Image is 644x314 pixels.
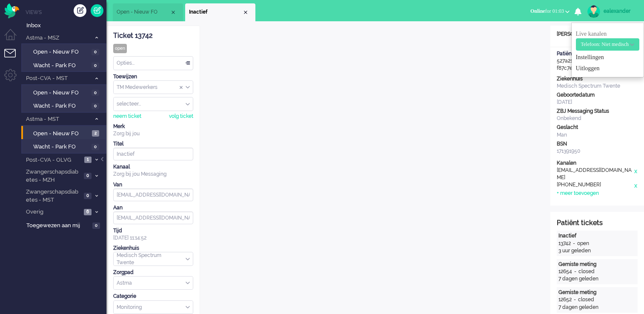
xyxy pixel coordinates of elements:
span: 0 [84,193,92,199]
span: 0 [92,49,99,55]
span: for 01:03 [530,8,564,14]
div: Merk [113,123,193,130]
button: Telefoon: Niet medisch [576,38,639,51]
span: Open - Nieuw FO [33,48,89,56]
span: Open - Nieuw FO [33,89,89,97]
span: Wacht - Park FO [33,102,89,110]
span: Zwangerschapsdiabetes - MST [25,188,81,204]
span: Post-CVA - MST [25,74,91,83]
div: 3 uur geleden [558,247,636,254]
a: Open - Nieuw FO 0 [25,47,106,56]
div: [DATE] 11:14:52 [113,227,193,242]
div: Medisch Spectrum Twente [557,83,638,90]
div: x [633,167,638,181]
div: Inactief [558,232,636,240]
span: Astma - MSZ [25,34,91,42]
a: Instellingen [576,53,639,62]
div: Onbekend [557,115,638,122]
div: Ziekenhuis [557,75,638,83]
div: Tijd [113,227,193,234]
div: 12654 [558,268,572,275]
li: Admin menu [4,69,23,88]
div: volg ticket [169,113,193,120]
div: - [572,268,578,275]
div: 171391950 [557,148,638,155]
li: 13742 [185,3,255,21]
span: Online [530,8,545,14]
span: Wacht - Park FO [33,62,89,70]
li: Onlinefor 01:03 [525,3,575,21]
div: closed [578,268,595,275]
div: Kanaal [113,163,193,171]
span: 0 [84,173,92,179]
div: Zorg bij jou Messaging [113,171,193,178]
div: [EMAIL_ADDRESS][DOMAIN_NAME] [557,167,633,181]
div: 527a2109-d53f-55bc-6e49-6db8ef87c7ed [550,50,644,72]
div: Categorie [113,293,193,300]
div: Zorg bij jou [113,130,193,137]
span: Telefoon: Niet medisch [581,41,629,47]
span: 0 [92,90,99,96]
div: Geboortedatum [557,91,638,99]
div: Geslacht [557,124,638,131]
div: open [113,44,127,53]
div: - [572,296,578,303]
div: Kanalen [557,160,638,167]
span: 6 [84,209,92,215]
span: Wacht - Park FO [33,143,89,151]
span: 0 [92,144,99,150]
div: Close tab [170,9,177,16]
span: Inbox [26,22,106,30]
span: Overig [25,208,81,216]
div: Ziekenhuis [113,245,193,252]
div: open [577,240,589,247]
a: Open - Nieuw FO 2 [25,128,106,138]
span: Post-CVA - OLVG [25,156,82,164]
div: Patiënt tickets [557,218,638,228]
div: 13742 [558,240,571,247]
a: Open - Nieuw FO 0 [25,88,106,97]
div: x [633,181,638,190]
a: Wacht - Park FO 0 [25,142,106,151]
div: Gemiste meting [558,261,636,268]
div: Assign Group [113,80,193,94]
span: 1 [84,157,92,163]
div: 7 dagen geleden [558,304,636,311]
div: Close tab [242,9,249,16]
div: closed [578,296,594,303]
span: Open - Nieuw FO [117,9,170,16]
a: Omnidesk [4,6,19,12]
li: Dashboard menu [4,29,23,48]
div: [PERSON_NAME] [550,31,644,38]
div: Zorgpad [113,269,193,276]
div: [PHONE_NUMBER] [557,181,633,190]
div: ZBJ Messaging Status [557,108,638,115]
div: BSN [557,140,638,148]
li: Views [26,9,106,16]
span: 0 [92,63,99,69]
div: Man [557,131,638,139]
div: Toewijzen [113,73,193,80]
li: Tickets menu [4,49,23,68]
div: Assign User [113,97,193,111]
li: View [113,3,183,21]
a: Wacht - Park FO 0 [25,101,106,110]
a: Inbox [25,20,106,30]
div: Van [113,181,193,188]
div: neem ticket [113,113,141,120]
img: flow_omnibird.svg [4,3,19,18]
button: Onlinefor 01:03 [525,5,575,17]
div: Gemiste meting [558,289,636,296]
div: ealexander [604,7,635,15]
span: 0 [92,103,99,109]
img: avatar [587,5,600,18]
span: Open - Nieuw FO [33,130,90,138]
a: Toegewezen aan mij 0 [25,220,106,230]
span: Live kanalen [576,31,639,47]
div: Ticket 13742 [113,31,193,41]
span: Zwangerschapsdiabetes - MZH [25,168,81,184]
span: Inactief [189,9,242,16]
span: Astma - MST [25,115,91,123]
div: - [571,240,577,247]
div: + meer toevoegen [557,190,599,197]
